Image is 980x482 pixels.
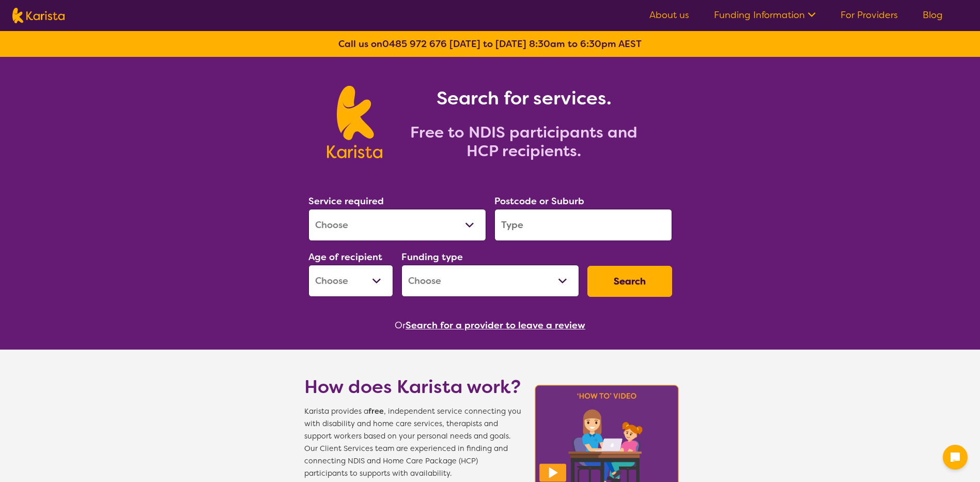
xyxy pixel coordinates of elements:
b: free [368,406,384,416]
button: Search for a provider to leave a review [406,318,585,333]
label: Service required [308,195,384,207]
img: Karista logo [12,8,65,23]
a: Funding Information [714,9,816,21]
a: About us [649,9,689,21]
h1: Search for services. [395,86,653,111]
label: Postcode or Suburb [494,195,584,207]
button: Search [587,266,672,297]
a: 0485 972 676 [382,38,447,50]
span: Or [395,318,406,333]
input: Type [494,209,672,241]
span: Karista provides a , independent service connecting you with disability and home care services, t... [304,405,521,480]
a: For Providers [841,9,898,21]
label: Funding type [401,251,463,263]
img: Karista logo [327,86,382,158]
b: Call us on [DATE] to [DATE] 8:30am to 6:30pm AEST [338,38,642,50]
label: Age of recipient [308,251,382,263]
a: Blog [923,9,943,21]
h2: Free to NDIS participants and HCP recipients. [395,123,653,160]
h1: How does Karista work? [304,374,521,399]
